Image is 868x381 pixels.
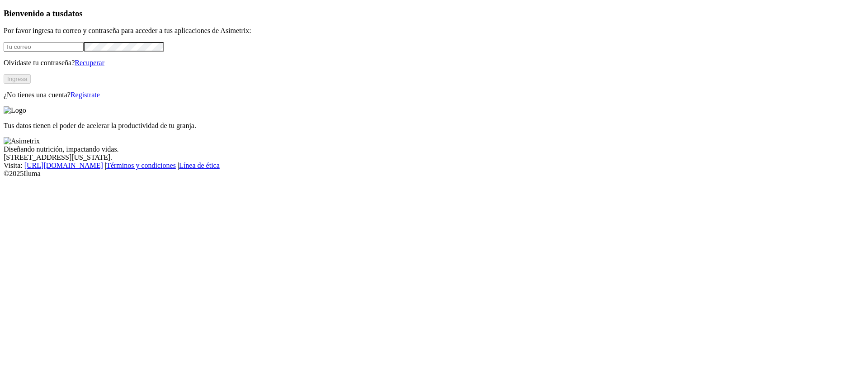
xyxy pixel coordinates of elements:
input: Tu correo [4,42,84,52]
p: Tus datos tienen el poder de acelerar la productividad de tu granja. [4,122,864,130]
p: Olvidaste tu contraseña? [4,59,864,67]
a: [URL][DOMAIN_NAME] [24,162,103,169]
a: Términos y condiciones [106,162,176,169]
button: Ingresa [4,74,31,84]
img: Logo [4,106,26,114]
a: Regístrate [71,91,100,99]
div: [STREET_ADDRESS][US_STATE]. [4,153,864,162]
div: © 2025 Iluma [4,170,864,178]
p: ¿No tienes una cuenta? [4,91,864,99]
div: Visita : | | [4,162,864,170]
a: Recuperar [75,59,104,67]
div: Diseñando nutrición, impactando vidas. [4,145,864,153]
h3: Bienvenido a tus [4,9,864,19]
img: Asimetrix [4,137,40,145]
a: Línea de ética [179,162,220,169]
p: Por favor ingresa tu correo y contraseña para acceder a tus aplicaciones de Asimetrix: [4,27,864,35]
span: datos [63,9,83,18]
